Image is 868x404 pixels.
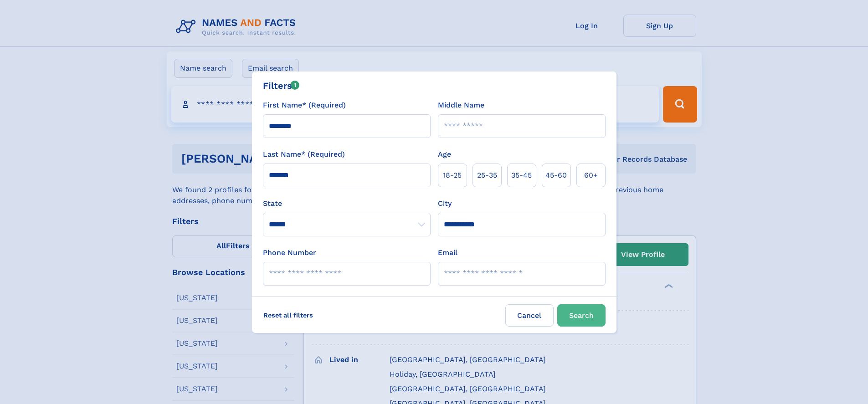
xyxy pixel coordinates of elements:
[438,149,451,160] label: Age
[505,304,554,327] label: Cancel
[557,304,606,327] button: Search
[443,170,462,181] span: 18‑25
[263,198,431,209] label: State
[263,149,345,160] label: Last Name* (Required)
[263,100,346,111] label: First Name* (Required)
[511,170,532,181] span: 35‑45
[263,79,300,92] div: Filters
[438,100,484,111] label: Middle Name
[257,304,319,326] label: Reset all filters
[477,170,497,181] span: 25‑35
[438,247,457,258] label: Email
[263,247,316,258] label: Phone Number
[438,198,452,209] label: City
[545,170,567,181] span: 45‑60
[584,170,598,181] span: 60+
